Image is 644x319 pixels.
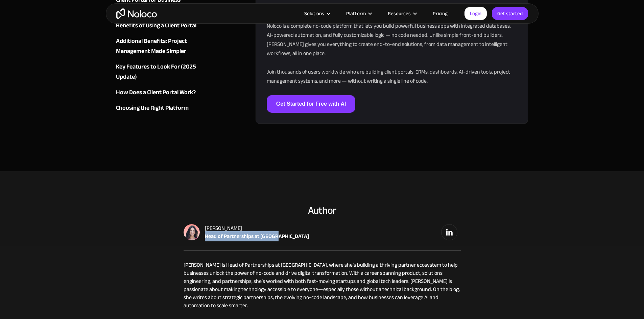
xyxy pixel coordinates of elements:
[338,9,379,18] div: Platform
[267,95,356,113] a: Get Started for Free with AI
[116,103,198,113] a: Choosing the Right Platform
[304,9,324,18] div: Solutions
[116,62,198,82] a: Key Features to Look For (2025 Update)
[116,8,157,19] a: home
[116,87,196,98] div: How Does a Client Portal Work?
[184,261,461,310] p: [PERSON_NAME] is Head of Partnerships at [GEOGRAPHIC_DATA], where she’s building a thriving partn...
[464,7,487,20] a: Login
[267,22,517,86] p: Noloco is a complete no-code platform that lets you build powerful business apps with integrated ...
[346,9,366,18] div: Platform
[116,36,198,56] a: Additional Benefits: Project Management Made Simpler
[424,9,456,18] a: Pricing
[205,232,309,240] div: Head of Partnerships at [GEOGRAPHIC_DATA]
[379,9,424,18] div: Resources
[388,9,411,18] div: Resources
[116,103,189,113] div: Choosing the Right Platform
[205,224,309,232] div: [PERSON_NAME]
[492,7,528,20] a: Get started
[296,9,338,18] div: Solutions
[184,203,461,217] h3: Author
[116,87,198,98] a: How Does a Client Portal Work?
